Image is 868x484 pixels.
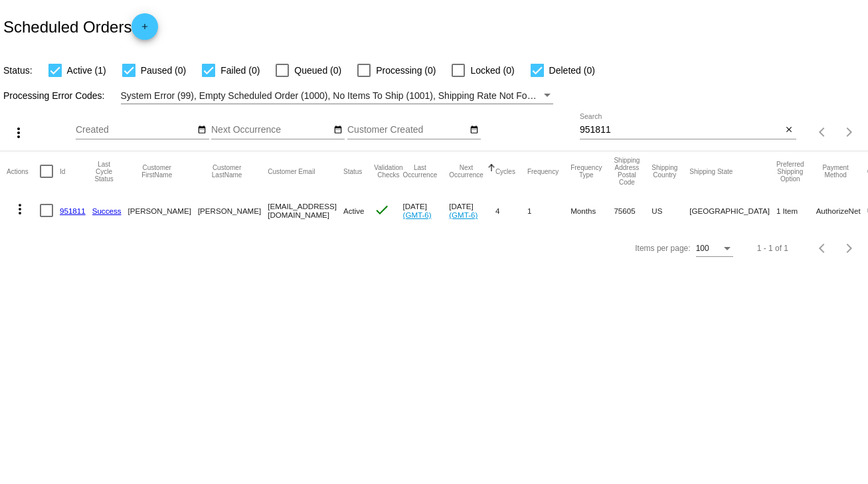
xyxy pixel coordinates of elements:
[403,164,438,179] button: Change sorting for LastOccurrenceUtc
[12,201,28,217] mat-icon: more_vert
[696,244,709,253] span: 100
[816,164,855,179] button: Change sorting for PaymentMethod.Type
[757,244,788,253] div: 1 - 1 of 1
[3,13,158,40] h2: Scheduled Orders
[92,206,122,215] a: Success
[294,62,341,78] span: Queued (0)
[128,191,198,230] mat-cell: [PERSON_NAME]
[198,191,268,230] mat-cell: [PERSON_NAME]
[614,191,651,230] mat-cell: 75605
[810,235,836,262] button: Previous page
[689,191,776,230] mat-cell: [GEOGRAPHIC_DATA]
[776,191,816,230] mat-cell: 1 Item
[810,119,836,145] button: Previous page
[141,62,186,78] span: Paused (0)
[570,191,614,230] mat-cell: Months
[211,125,331,135] input: Next Occurrence
[268,167,315,175] button: Change sorting for CustomerEmail
[651,191,689,230] mat-cell: US
[333,125,343,135] mat-icon: date_range
[92,161,116,183] button: Change sorting for LastProcessingCycleId
[495,191,527,230] mat-cell: 4
[60,206,86,215] a: 951811
[470,62,514,78] span: Locked (0)
[836,119,863,145] button: Next page
[197,125,207,135] mat-icon: date_range
[121,88,553,104] mat-select: Filter by Processing Error Codes
[376,62,436,78] span: Processing (0)
[60,167,65,175] button: Change sorting for Id
[651,164,677,179] button: Change sorting for ShippingCountry
[580,125,782,135] input: Search
[449,191,495,230] mat-cell: [DATE]
[696,244,733,254] mat-select: Items per page:
[570,164,602,179] button: Change sorting for FrequencyType
[3,90,105,101] span: Processing Error Codes:
[403,210,432,219] a: (GMT-6)
[268,191,343,230] mat-cell: [EMAIL_ADDRESS][DOMAIN_NAME]
[137,22,153,38] mat-icon: add
[527,167,559,175] button: Change sorting for Frequency
[689,167,733,175] button: Change sorting for ShippingState
[470,125,479,135] mat-icon: date_range
[7,151,40,191] mat-header-cell: Actions
[495,167,515,175] button: Change sorting for Cycles
[128,164,186,179] button: Change sorting for CustomerFirstName
[3,65,33,76] span: Status:
[635,244,690,253] div: Items per page:
[776,161,804,183] button: Change sorting for PreferredShippingOption
[374,202,390,218] mat-icon: check
[343,167,362,175] button: Change sorting for Status
[836,235,863,262] button: Next page
[449,164,483,179] button: Change sorting for NextOccurrenceUtc
[816,191,867,230] mat-cell: AuthorizeNet
[347,125,467,135] input: Customer Created
[403,191,450,230] mat-cell: [DATE]
[67,62,106,78] span: Active (1)
[614,157,640,186] button: Change sorting for ShippingPostcode
[784,125,794,135] mat-icon: close
[198,164,256,179] button: Change sorting for CustomerLastName
[11,125,27,141] mat-icon: more_vert
[549,62,595,78] span: Deleted (0)
[782,123,796,137] button: Clear
[374,151,402,191] mat-header-cell: Validation Checks
[220,62,260,78] span: Failed (0)
[76,125,195,135] input: Created
[343,206,365,215] span: Active
[527,191,570,230] mat-cell: 1
[449,210,477,219] a: (GMT-6)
